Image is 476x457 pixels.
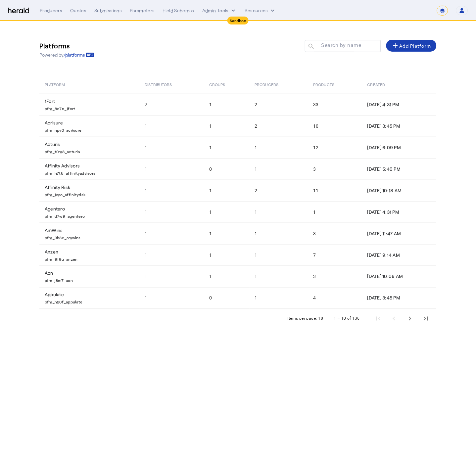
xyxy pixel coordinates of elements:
[39,158,140,180] td: Affinity Advisors
[163,7,195,14] div: Field Schemas
[204,223,249,244] td: 1
[362,223,437,244] td: [DATE] 11:47 AM
[418,311,434,327] button: Last page
[45,212,137,219] p: pfm_d7w9_agentero
[45,191,137,197] p: pfm_1vyo_affinityrisk
[250,223,308,244] td: 1
[140,266,204,287] td: 1
[308,158,362,180] td: 3
[8,8,29,14] img: Herald Logo
[308,201,362,223] td: 1
[402,311,418,327] button: Next page
[362,158,437,180] td: [DATE] 5:40 PM
[140,287,204,309] td: 1
[318,315,323,322] div: 10
[45,255,137,262] p: pfm_9f8u_anzen
[392,42,400,50] mat-icon: add
[204,137,249,158] td: 1
[250,180,308,201] td: 2
[39,75,140,94] th: Platform
[204,115,249,137] td: 1
[250,75,308,94] th: Producers
[140,201,204,223] td: 1
[45,126,137,133] p: pfm_npv0_acrisure
[250,94,308,115] td: 2
[204,287,249,309] td: 0
[39,266,140,287] td: Aon
[362,287,437,309] td: [DATE] 3:45 PM
[140,158,204,180] td: 1
[140,94,204,115] td: 2
[39,244,140,266] td: Anzen
[392,42,431,50] div: Add Platform
[250,158,308,180] td: 1
[45,234,137,240] p: pfm_3h8e_amwins
[308,266,362,287] td: 3
[362,115,437,137] td: [DATE] 3:45 PM
[204,244,249,266] td: 1
[39,41,94,50] h3: Platforms
[288,315,317,322] div: Items per page:
[130,7,155,14] div: Parameters
[362,94,437,115] td: [DATE] 4:31 PM
[362,201,437,223] td: [DATE] 4:31 PM
[308,94,362,115] td: 33
[202,7,237,14] button: internal dropdown menu
[45,298,137,305] p: pfm_h20f_appulate
[250,115,308,137] td: 2
[245,7,276,14] button: Resources dropdown menu
[39,115,140,137] td: Acrisure
[94,7,122,14] div: Submissions
[204,158,249,180] td: 0
[308,180,362,201] td: 11
[140,75,204,94] th: Distributors
[140,244,204,266] td: 1
[204,94,249,115] td: 1
[362,75,437,94] th: Created
[250,201,308,223] td: 1
[362,266,437,287] td: [DATE] 10:06 AM
[334,315,360,322] div: 1 – 10 of 136
[308,115,362,137] td: 10
[308,223,362,244] td: 3
[39,94,140,115] td: 1Fort
[39,180,140,201] td: Affinity Risk
[321,42,361,49] mat-label: Search by name
[250,244,308,266] td: 1
[308,75,362,94] th: Products
[45,105,137,111] p: pfm_8e7n_1fort
[204,201,249,223] td: 1
[45,277,137,283] p: pfm_j8m7_aon
[227,17,249,24] div: Sandbox
[250,287,308,309] td: 1
[140,115,204,137] td: 1
[308,137,362,158] td: 12
[362,180,437,201] td: [DATE] 10:18 AM
[308,244,362,266] td: 7
[39,137,140,158] td: Acturis
[362,244,437,266] td: [DATE] 9:14 AM
[39,52,94,58] p: Powered by
[204,75,249,94] th: Groups
[64,52,94,58] a: /platforms
[250,137,308,158] td: 1
[39,223,140,244] td: AmWins
[45,148,137,154] p: pfm_t0m8_acturis
[250,266,308,287] td: 1
[386,40,437,52] button: Add Platform
[39,287,140,309] td: Appulate
[45,169,137,176] p: pfm_h7t6_affinityadvisors
[140,137,204,158] td: 1
[204,266,249,287] td: 1
[204,180,249,201] td: 1
[140,180,204,201] td: 1
[362,137,437,158] td: [DATE] 6:09 PM
[305,43,316,51] mat-icon: search
[140,223,204,244] td: 1
[39,201,140,223] td: Agentero
[40,7,62,14] div: Producers
[308,287,362,309] td: 4
[70,7,86,14] div: Quotes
